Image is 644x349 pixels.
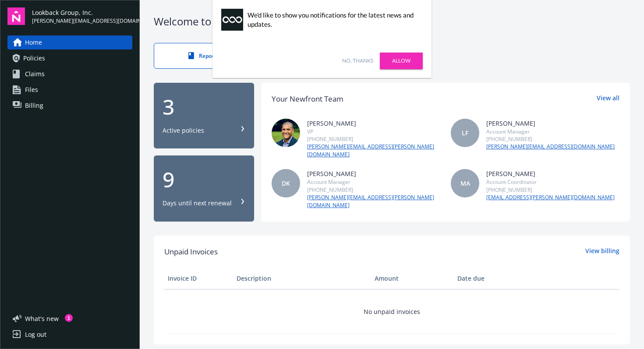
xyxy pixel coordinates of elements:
[307,143,440,159] a: [PERSON_NAME][EMAIL_ADDRESS][PERSON_NAME][DOMAIN_NAME]
[486,194,615,201] a: [EMAIL_ADDRESS][PERSON_NAME][DOMAIN_NAME]
[163,96,245,117] div: 3
[7,51,132,65] a: Policies
[585,246,619,257] a: View billing
[7,83,132,97] a: Files
[486,186,615,194] div: [PHONE_NUMBER]
[163,199,232,208] div: Days until next renewal
[307,169,440,178] div: [PERSON_NAME]
[32,8,132,17] span: Lookback Group, Inc.
[486,135,615,143] div: [PHONE_NUMBER]
[164,246,218,257] span: Unpaid Invoices
[460,179,470,188] span: MA
[154,155,254,222] button: 9Days until next renewal
[272,119,300,147] img: photo
[25,35,42,49] span: Home
[307,128,440,135] div: VP
[32,7,132,25] button: Lookback Group, Inc.[PERSON_NAME][EMAIL_ADDRESS][DOMAIN_NAME]
[25,83,38,97] span: Files
[164,268,233,289] th: Invoice ID
[172,52,250,60] div: Report claims
[307,178,440,186] div: Account Manager
[163,126,204,135] div: Active policies
[233,268,371,289] th: Description
[154,14,630,29] div: Welcome to Navigator , [PERSON_NAME]-france
[7,35,132,49] a: Home
[371,268,454,289] th: Amount
[154,43,268,69] a: Report claims
[272,93,343,105] div: Your Newfront Team
[307,186,440,194] div: [PHONE_NUMBER]
[154,83,254,149] button: 3Active policies
[32,17,132,25] span: [PERSON_NAME][EMAIL_ADDRESS][DOMAIN_NAME]
[65,314,73,322] div: 1
[7,99,132,113] a: Billing
[25,67,45,81] span: Claims
[486,169,615,178] div: [PERSON_NAME]
[307,135,440,143] div: [PHONE_NUMBER]
[23,51,45,65] span: Policies
[7,314,73,323] button: What's new1
[7,67,132,81] a: Claims
[163,169,245,190] div: 9
[462,128,468,137] span: LF
[380,53,423,69] a: Allow
[282,179,290,188] span: DK
[342,57,373,65] a: No, thanks
[307,119,440,128] div: [PERSON_NAME]
[307,194,440,209] a: [PERSON_NAME][EMAIL_ADDRESS][PERSON_NAME][DOMAIN_NAME]
[486,178,615,186] div: Account Coordinator
[25,328,46,342] div: Log out
[164,289,619,334] td: No unpaid invoices
[486,119,615,128] div: [PERSON_NAME]
[454,268,523,289] th: Date due
[25,314,59,323] span: What ' s new
[597,93,619,105] a: View all
[486,128,615,135] div: Account Manager
[7,7,25,25] img: navigator-logo.svg
[486,143,615,151] a: [PERSON_NAME][EMAIL_ADDRESS][DOMAIN_NAME]
[25,99,43,113] span: Billing
[248,11,418,29] div: We'd like to show you notifications for the latest news and updates.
